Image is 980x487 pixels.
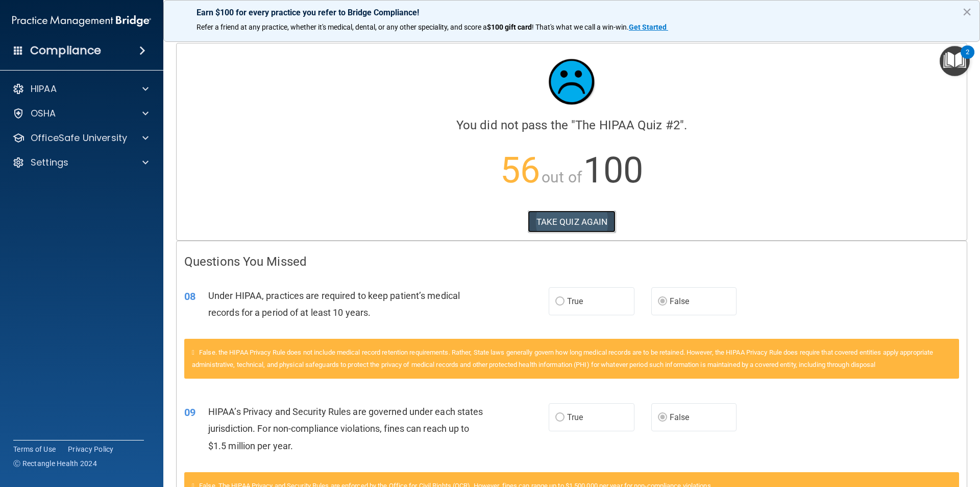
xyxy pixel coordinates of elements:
h4: Questions You Missed [184,255,959,268]
span: False [670,296,690,306]
span: Refer a friend at any practice, whether it's medical, dental, or any other speciality, and score a [197,23,487,31]
button: Close [962,4,972,20]
span: 08 [184,290,195,303]
span: The HIPAA Quiz #2 [575,118,680,132]
span: 56 [500,149,540,191]
p: OfficeSafe University [31,132,127,144]
span: 100 [583,149,643,191]
input: False [658,414,667,422]
input: True [555,414,565,422]
a: Get Started [629,23,668,31]
span: False [670,412,690,422]
img: PMB logo [12,11,151,31]
input: False [658,298,667,306]
span: out of [542,168,582,186]
img: sad_face.ecc698e2.jpg [541,51,602,112]
strong: $100 gift card [487,23,532,31]
span: False. the HIPAA Privacy Rule does not include medical record retention requirements. Rather, Sta... [192,349,933,368]
span: Ⓒ Rectangle Health 2024 [13,458,97,469]
span: True [567,296,583,306]
span: ! That's what we call a win-win. [532,23,629,31]
input: True [555,298,565,306]
a: Terms of Use [13,444,56,454]
span: 09 [184,406,195,419]
div: 2 [966,52,969,65]
p: Settings [31,156,68,169]
span: True [567,412,583,422]
h4: Compliance [30,43,101,58]
p: OSHA [31,107,56,120]
button: Open Resource Center, 2 new notifications [940,46,970,76]
a: Privacy Policy [68,444,114,454]
h4: You did not pass the " ". [184,119,959,132]
span: Under HIPAA, practices are required to keep patient’s medical records for a period of at least 10... [208,290,460,318]
a: Settings [12,156,149,169]
strong: Get Started [629,23,667,31]
button: TAKE QUIZ AGAIN [528,211,616,233]
p: Earn $100 for every practice you refer to Bridge Compliance! [197,8,947,17]
span: HIPAA’s Privacy and Security Rules are governed under each states jurisdiction. For non-complianc... [208,406,483,451]
a: OSHA [12,107,149,120]
a: HIPAA [12,83,149,95]
p: HIPAA [31,83,57,95]
a: OfficeSafe University [12,132,149,144]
